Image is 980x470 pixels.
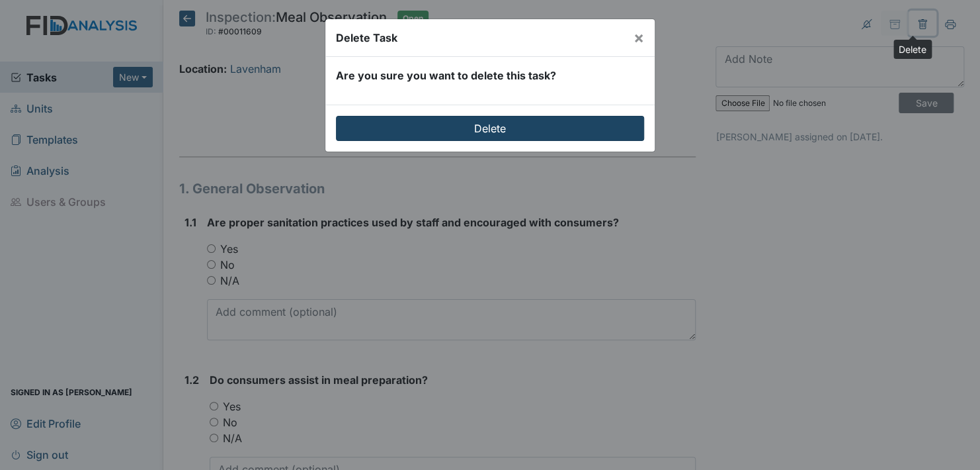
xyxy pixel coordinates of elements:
input: Delete [336,116,644,141]
div: Delete [893,40,932,59]
strong: Are you sure you want to delete this task? [336,69,556,82]
div: Delete Task [336,30,397,46]
span: × [633,28,644,47]
button: Close [623,19,655,56]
